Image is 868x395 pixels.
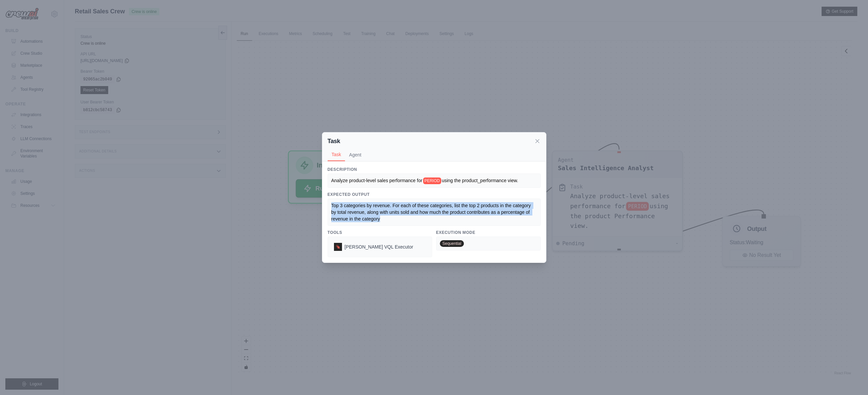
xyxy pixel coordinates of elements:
[345,148,365,161] button: Agent
[835,363,868,395] iframe: Chat Widget
[328,192,541,197] h3: Expected Output
[331,178,422,183] span: Analyze product-level sales performance for
[331,203,532,222] span: Top 3 categories by revenue. For each of these categories, list the top 2 products in the categor...
[328,148,345,161] button: Task
[328,230,432,235] h3: Tools
[345,244,413,250] span: Denodo VQL Executor
[436,230,541,235] h3: Execution Mode
[328,167,541,172] h3: Description
[328,136,340,146] h2: Task
[440,240,464,247] span: Sequential
[442,178,518,183] span: using the product_performance view.
[423,177,441,184] span: PERIOD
